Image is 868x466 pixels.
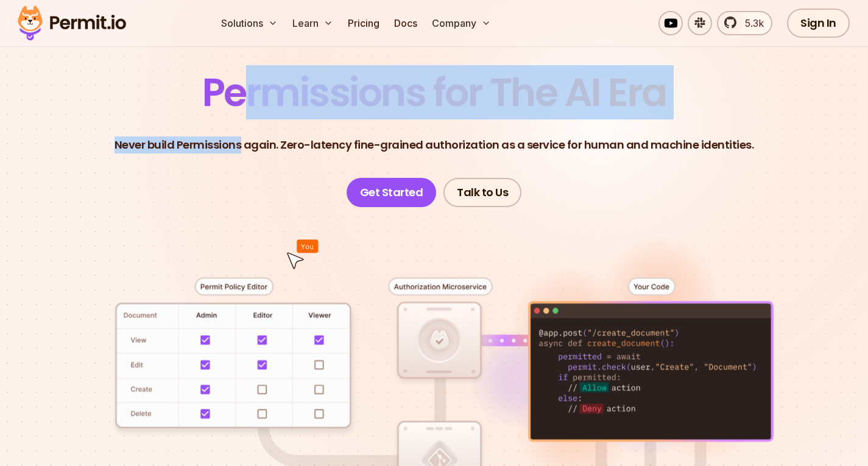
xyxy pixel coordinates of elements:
span: Permissions for The AI Era [202,65,666,119]
a: Docs [389,11,422,35]
button: Learn [288,11,338,35]
a: 5.3k [717,11,772,35]
a: Sign In [787,9,850,38]
button: Solutions [216,11,283,35]
a: Talk to Us [443,178,521,207]
a: Pricing [343,11,384,35]
img: Permit logo [12,2,132,44]
a: Get Started [347,178,437,207]
p: Never build Permissions again. Zero-latency fine-grained authorization as a service for human and... [115,136,754,154]
button: Company [427,11,496,35]
span: 5.3k [738,16,764,30]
